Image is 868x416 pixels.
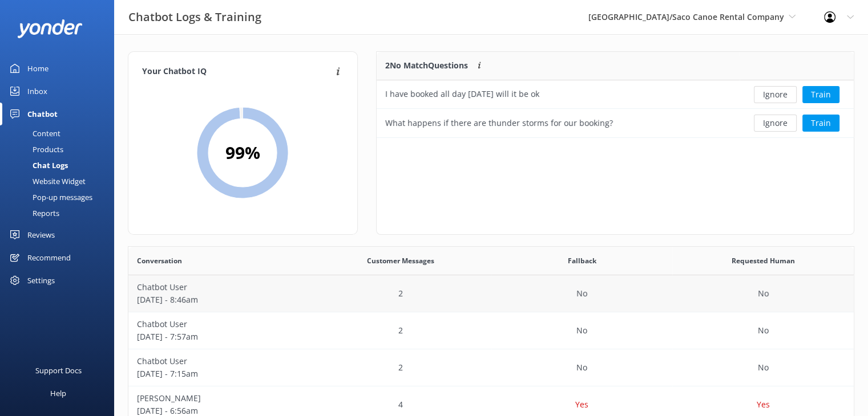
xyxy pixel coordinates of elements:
[7,141,114,157] a: Products
[27,223,55,246] div: Reviews
[7,141,63,157] div: Products
[377,109,854,137] div: row
[802,86,839,103] button: Train
[575,398,588,411] p: Yes
[7,125,114,141] a: Content
[576,287,587,300] p: No
[225,139,260,166] h2: 99 %
[732,255,795,266] span: Requested Human
[137,281,301,293] p: Chatbot User
[27,246,71,269] div: Recommend
[7,189,114,205] a: Pop-up messages
[27,80,47,103] div: Inbox
[7,157,68,173] div: Chat Logs
[758,361,769,374] p: No
[7,189,92,205] div: Pop-up messages
[7,173,114,189] a: Website Widget
[802,115,839,132] button: Train
[588,11,784,22] span: [GEOGRAPHIC_DATA]/Saco Canoe Rental Company
[137,293,301,306] p: [DATE] - 8:46am
[7,205,114,221] a: Reports
[7,125,60,141] div: Content
[35,359,82,382] div: Support Docs
[385,88,539,100] div: I have booked all day [DATE] will it be ok
[758,324,769,337] p: No
[7,205,59,221] div: Reports
[398,398,403,411] p: 4
[27,269,55,292] div: Settings
[576,361,587,374] p: No
[367,255,434,266] span: Customer Messages
[137,368,301,380] p: [DATE] - 7:15am
[754,86,797,103] button: Ignore
[385,59,468,72] p: 2 No Match Questions
[137,318,301,331] p: Chatbot User
[128,312,854,349] div: row
[50,382,66,405] div: Help
[128,275,854,312] div: row
[137,392,301,405] p: [PERSON_NAME]
[758,287,769,300] p: No
[128,8,261,26] h3: Chatbot Logs & Training
[398,361,403,374] p: 2
[27,103,58,125] div: Chatbot
[142,66,333,78] h4: Your Chatbot IQ
[137,255,182,266] span: Conversation
[27,57,49,80] div: Home
[137,331,301,343] p: [DATE] - 7:57am
[398,324,403,337] p: 2
[567,255,596,266] span: Fallback
[377,80,854,109] div: row
[754,115,797,132] button: Ignore
[757,398,770,411] p: Yes
[137,355,301,368] p: Chatbot User
[128,349,854,386] div: row
[377,80,854,137] div: grid
[7,157,114,173] a: Chat Logs
[576,324,587,337] p: No
[398,287,403,300] p: 2
[17,19,83,38] img: yonder-white-logo.png
[7,173,86,189] div: Website Widget
[385,117,613,129] div: What happens if there are thunder storms for our booking?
